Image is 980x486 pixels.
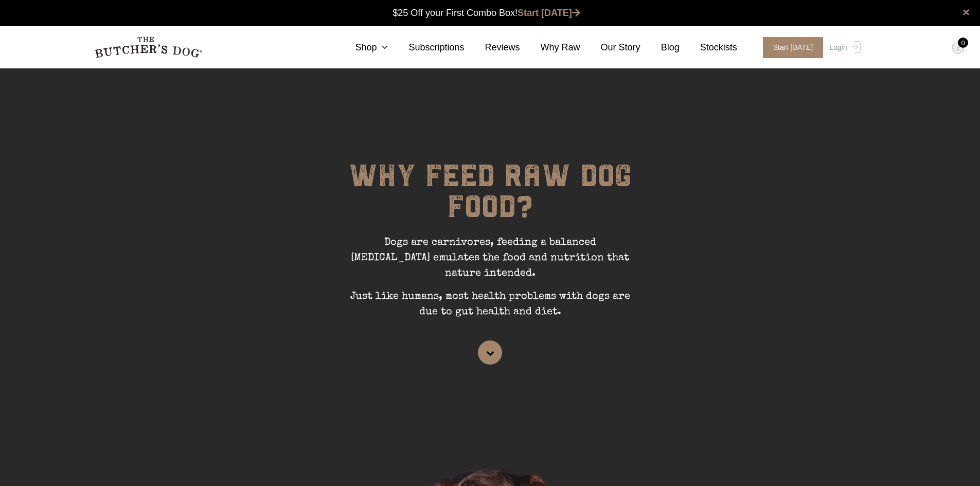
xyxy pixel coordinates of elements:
[952,41,965,55] img: TBD_Cart-Empty.png
[336,235,645,289] p: Dogs are carnivores, feeding a balanced [MEDICAL_DATA] emulates the food and nutrition that natur...
[388,41,464,55] a: Subscriptions
[763,37,824,58] span: Start [DATE]
[963,6,970,19] a: close
[680,41,737,55] a: Stockists
[827,37,860,58] a: Login
[518,8,580,18] a: Start [DATE]
[580,41,640,55] a: Our Story
[753,37,827,58] a: Start [DATE]
[640,41,680,55] a: Blog
[958,38,968,48] div: 0
[520,41,580,55] a: Why Raw
[465,41,520,55] a: Reviews
[336,160,645,235] h1: WHY FEED RAW DOG FOOD?
[336,289,645,328] p: Just like humans, most health problems with dogs are due to gut health and diet.
[334,41,388,55] a: Shop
